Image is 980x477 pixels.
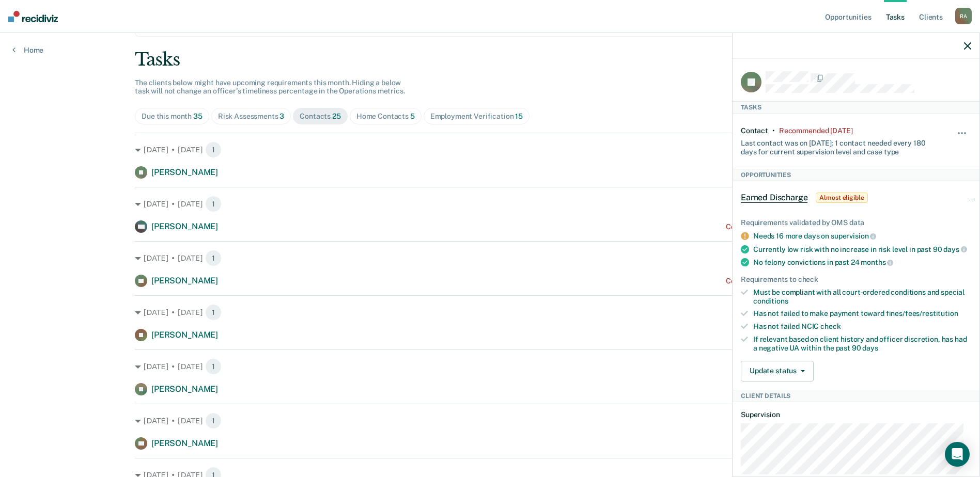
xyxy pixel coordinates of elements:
div: Requirements to check [741,275,971,284]
div: R A [955,8,972,24]
span: [PERSON_NAME] [151,221,218,231]
span: 35 [193,112,203,120]
div: Requirements validated by OMS data [741,218,971,227]
span: 25 [332,112,341,120]
span: 1 [205,250,222,266]
span: 1 [205,358,222,375]
span: 3 [279,112,284,120]
div: Needs 16 more days on supervision [753,231,971,241]
div: Due this month [142,112,203,121]
div: Client Details [733,390,979,402]
div: Tasks [135,49,845,70]
span: 1 [205,412,222,429]
div: Must be compliant with all court-ordered conditions and special [753,288,971,306]
div: Contact recommended a month ago [726,222,845,231]
div: Contact [741,126,768,135]
span: days [943,245,967,253]
div: • [772,126,775,135]
span: check [820,322,841,330]
div: [DATE] • [DATE] [135,196,845,212]
span: conditions [753,297,788,305]
div: Tasks [733,101,979,114]
span: months [861,258,893,266]
span: 1 [205,304,222,321]
div: Earned DischargeAlmost eligible [733,181,979,214]
span: [PERSON_NAME] [151,276,218,285]
div: Employment Verification [430,112,523,121]
div: Contact recommended a month ago [726,277,845,285]
div: No felony convictions in past 24 [753,258,971,267]
div: Last contact was on [DATE]; 1 contact needed every 180 days for current supervision level and cas... [741,135,933,156]
span: The clients below might have upcoming requirements this month. Hiding a below task will not chang... [135,78,405,96]
div: Home Contacts [356,112,415,121]
div: Has not failed NCIC [753,322,971,331]
span: 1 [205,196,222,212]
div: Currently low risk with no increase in risk level in past 90 [753,245,971,254]
div: Opportunities [733,169,979,181]
span: 15 [515,112,523,120]
div: [DATE] • [DATE] [135,304,845,321]
div: [DATE] • [DATE] [135,141,845,158]
button: Update status [741,361,814,381]
span: days [862,344,878,352]
div: If relevant based on client history and officer discretion, has had a negative UA within the past 90 [753,335,971,353]
div: Open Intercom Messenger [945,442,970,467]
div: Has not failed to make payment toward [753,309,971,318]
dt: Supervision [741,410,971,419]
span: Almost eligible [816,193,867,203]
span: [PERSON_NAME] [151,330,218,340]
span: fines/fees/restitution [886,309,958,317]
div: [DATE] • [DATE] [135,358,845,375]
img: Recidiviz [8,11,58,22]
span: [PERSON_NAME] [151,167,218,177]
div: [DATE] • [DATE] [135,412,845,429]
span: [PERSON_NAME] [151,384,218,394]
div: Recommended 4 months ago [779,126,852,135]
div: Risk Assessments [218,112,285,121]
span: 5 [410,112,415,120]
a: Home [12,45,43,55]
span: Earned Discharge [741,193,807,203]
span: [PERSON_NAME] [151,438,218,448]
div: [DATE] • [DATE] [135,250,845,266]
span: 1 [205,141,222,158]
div: Contacts [300,112,341,121]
